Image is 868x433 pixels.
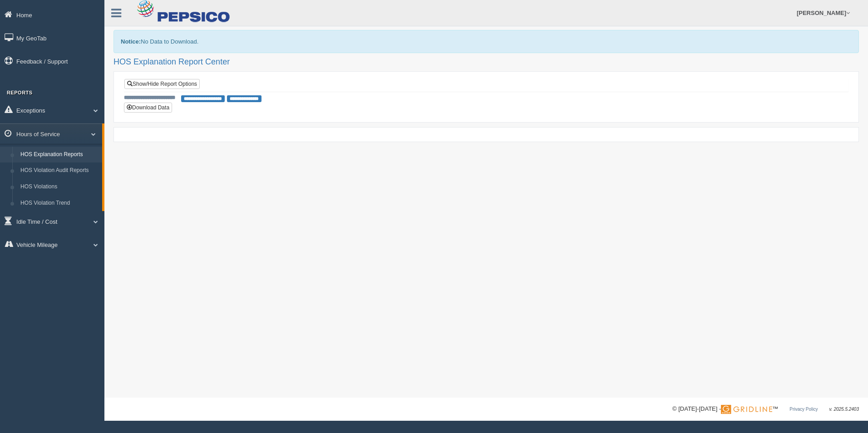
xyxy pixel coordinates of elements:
a: Privacy Policy [789,407,818,412]
h2: HOS Explanation Report Center [113,58,859,67]
a: Show/Hide Report Options [124,79,200,89]
button: Download Data [124,103,172,113]
a: HOS Explanation Reports [16,147,102,163]
div: No Data to Download. [113,30,859,53]
img: Gridline [721,405,772,414]
a: HOS Violation Audit Reports [16,162,102,179]
span: v. 2025.5.2403 [829,407,859,412]
b: Notice: [121,38,141,45]
div: © [DATE]-[DATE] - ™ [672,404,859,414]
a: HOS Violation Trend [16,195,102,212]
a: HOS Violations [16,179,102,195]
